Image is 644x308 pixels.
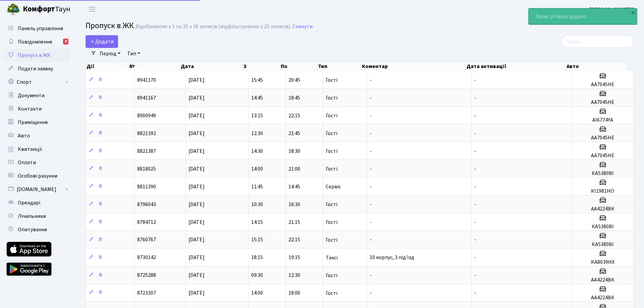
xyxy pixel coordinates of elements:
[574,188,631,194] h5: КІ1981НО
[326,237,337,243] span: Гості
[529,8,637,24] div: Запис успішно додано.
[137,76,156,84] span: 8941170
[288,290,300,297] span: 18:00
[251,165,263,173] span: 14:00
[3,116,70,129] a: Приміщення
[370,112,372,119] span: -
[18,52,51,59] span: Пропуск в ЖК
[86,20,134,32] span: Пропуск в ЖК
[18,25,63,32] span: Панель управління
[466,62,566,71] th: Дата активації
[137,130,156,137] span: 8821392
[474,130,476,137] span: -
[18,159,36,166] span: Оплати
[474,254,476,261] span: -
[251,147,263,155] span: 14:30
[124,48,143,59] a: Тип
[574,277,631,283] h5: АА4224ВК
[90,38,114,45] span: Додати
[23,4,70,15] span: Таун
[189,272,205,279] span: [DATE]
[137,272,156,279] span: 8725288
[288,94,300,102] span: 18:45
[251,254,263,261] span: 18:15
[288,201,300,208] span: 16:30
[137,254,156,261] span: 8730142
[251,236,263,244] span: 15:15
[326,255,338,260] span: Таксі
[370,236,372,244] span: -
[370,272,372,279] span: -
[474,183,476,190] span: -
[3,142,70,156] a: Квитанції
[137,290,156,297] span: 8723307
[326,148,337,154] span: Гості
[189,112,205,119] span: [DATE]
[326,184,341,189] span: Сервіс
[243,62,280,71] th: З
[189,165,205,173] span: [DATE]
[292,23,313,30] a: Скинути
[574,241,631,248] h5: КА5380ВІ
[474,112,476,119] span: -
[574,117,631,123] h5: АІ6774YA
[326,95,337,101] span: Гості
[137,183,156,190] span: 8811390
[370,254,414,261] span: 10 корпус, 3 під'їзд
[137,147,156,155] span: 8821387
[18,105,42,113] span: Контакти
[18,212,46,220] span: Лічильники
[474,147,476,155] span: -
[3,62,70,75] a: Подати заявку
[3,183,70,196] a: [DOMAIN_NAME]
[137,112,156,119] span: 8900949
[574,259,631,265] h5: КА8039НХ
[288,130,300,137] span: 21:45
[189,290,205,297] span: [DATE]
[317,62,361,71] th: Тип
[370,76,372,84] span: -
[18,132,30,139] span: Авто
[137,165,156,173] span: 8818025
[574,206,631,212] h5: АА4224ВК
[189,201,205,208] span: [DATE]
[326,202,337,207] span: Гості
[3,35,70,49] a: Повідомлення3
[3,22,70,35] a: Панель управління
[3,156,70,169] a: Оплати
[251,112,263,119] span: 13:15
[574,152,631,159] h5: АА7045НЕ
[137,236,156,244] span: 8760767
[3,102,70,116] a: Контакти
[3,209,70,223] a: Лічильники
[23,4,55,14] b: Комфорт
[18,172,57,180] span: Особові рахунки
[574,99,631,106] h5: АА7045НЕ
[18,226,47,233] span: Опитування
[474,290,476,297] span: -
[251,76,263,84] span: 15:45
[370,183,372,190] span: -
[326,77,337,83] span: Гості
[3,129,70,142] a: Авто
[630,9,636,16] div: ×
[474,272,476,279] span: -
[288,183,300,190] span: 14:45
[561,35,634,48] input: Пошук...
[566,62,628,71] th: Авто
[189,94,205,102] span: [DATE]
[251,219,263,226] span: 14:15
[3,223,70,236] a: Опитування
[574,295,631,301] h5: АА4224ВК
[361,62,466,71] th: Коментар
[326,131,337,136] span: Гості
[251,272,263,279] span: 09:30
[288,165,300,173] span: 21:00
[84,4,101,15] button: Переключити навігацію
[589,6,636,13] b: [PERSON_NAME] В.
[474,76,476,84] span: -
[189,130,205,137] span: [DATE]
[129,62,180,71] th: №
[370,201,372,208] span: -
[18,92,45,99] span: Документи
